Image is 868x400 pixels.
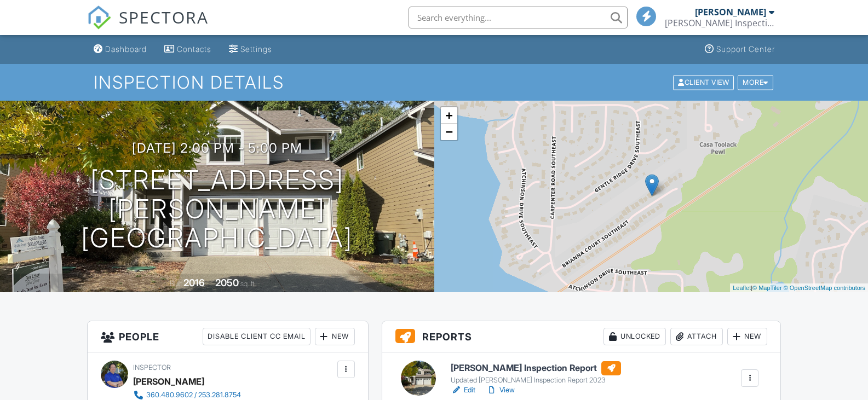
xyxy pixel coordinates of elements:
h3: Reports [382,321,781,352]
div: | [730,283,868,293]
h3: People [88,321,368,352]
div: Settings [240,44,272,54]
div: New [315,328,355,345]
a: Client View [672,78,737,86]
h1: [STREET_ADDRESS][PERSON_NAME] [GEOGRAPHIC_DATA] [18,166,417,252]
div: Disable Client CC Email [203,328,311,345]
img: The Best Home Inspection Software - Spectora [87,5,111,30]
a: © OpenStreetMap contributors [784,285,865,291]
div: 2016 [183,277,205,288]
div: Updated [PERSON_NAME] Inspection Report 2023 [451,376,621,385]
div: Client View [673,75,734,90]
a: [PERSON_NAME] Inspection Report Updated [PERSON_NAME] Inspection Report 2023 [451,361,621,385]
span: sq. ft. [240,280,256,288]
div: Support Center [716,44,775,54]
a: View [486,385,515,396]
div: More [738,75,773,90]
div: 360.480.9602 / 253.281.8754 [146,391,241,399]
h6: [PERSON_NAME] Inspection Report [451,361,621,375]
input: Search everything... [409,7,628,28]
div: [PERSON_NAME] [695,7,766,18]
a: SPECTORA [87,15,209,38]
div: New [727,328,767,345]
span: SPECTORA [119,5,209,28]
div: Unlocked [603,328,666,345]
div: 2050 [215,277,239,288]
a: Support Center [700,39,779,60]
div: Boggs Inspection Services [665,18,774,28]
div: [PERSON_NAME] [133,373,204,390]
span: Built [170,280,182,288]
a: Zoom out [441,124,457,140]
a: Zoom in [441,107,457,124]
a: Settings [225,39,277,60]
div: Contacts [177,44,211,54]
h1: Inspection Details [94,73,774,92]
a: © MapTiler [752,285,782,291]
a: Dashboard [89,39,151,60]
h3: [DATE] 2:00 pm - 5:00 pm [132,141,302,155]
span: Inspector [133,363,171,372]
div: Dashboard [105,44,147,54]
a: Edit [451,385,475,396]
a: Leaflet [733,285,751,291]
a: Contacts [160,39,216,60]
div: Attach [670,328,723,345]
